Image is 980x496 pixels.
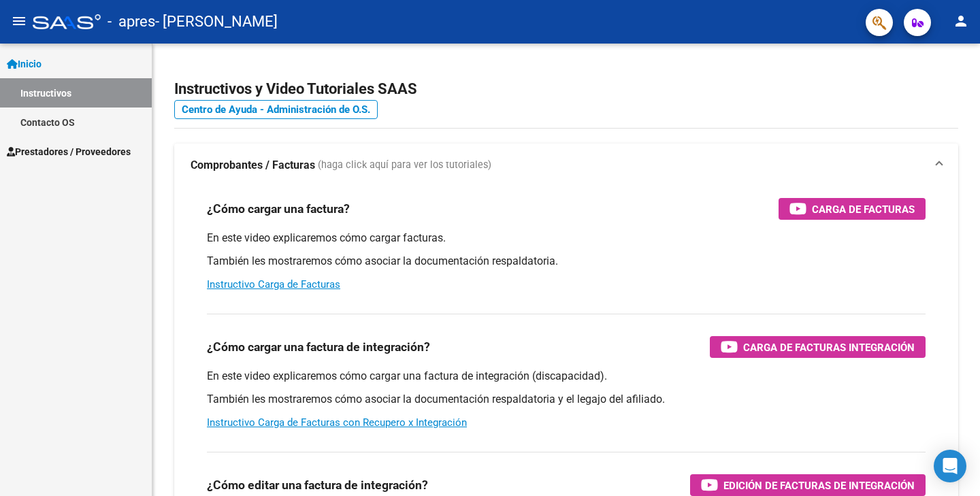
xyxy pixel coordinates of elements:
a: Instructivo Carga de Facturas con Recupero x Integración [207,416,467,429]
span: - [PERSON_NAME] [155,7,278,37]
h2: Instructivos y Video Tutoriales SAAS [174,76,958,102]
span: Inicio [7,56,42,71]
h3: ¿Cómo cargar una factura? [207,199,350,218]
button: Carga de Facturas Integración [710,336,926,358]
span: Carga de Facturas [812,201,915,218]
a: Centro de Ayuda - Administración de O.S. [174,100,378,119]
h3: ¿Cómo cargar una factura de integración? [207,337,430,357]
strong: Comprobantes / Facturas [191,158,315,173]
span: Edición de Facturas de integración [723,477,915,494]
mat-icon: menu [11,13,27,29]
span: Carga de Facturas Integración [743,339,915,356]
span: - apres [108,7,155,37]
h3: ¿Cómo editar una factura de integración? [207,476,428,495]
p: En este video explicaremos cómo cargar una factura de integración (discapacidad). [207,369,926,384]
mat-expansion-panel-header: Comprobantes / Facturas (haga click aquí para ver los tutoriales) [174,144,958,187]
p: También les mostraremos cómo asociar la documentación respaldatoria y el legajo del afiliado. [207,392,926,407]
p: También les mostraremos cómo asociar la documentación respaldatoria. [207,254,926,269]
span: (haga click aquí para ver los tutoriales) [318,158,491,173]
div: Open Intercom Messenger [934,450,966,482]
a: Instructivo Carga de Facturas [207,278,340,291]
mat-icon: person [953,13,969,29]
button: Carga de Facturas [779,198,926,220]
span: Prestadores / Proveedores [7,144,131,159]
button: Edición de Facturas de integración [690,474,926,496]
p: En este video explicaremos cómo cargar facturas. [207,231,926,246]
